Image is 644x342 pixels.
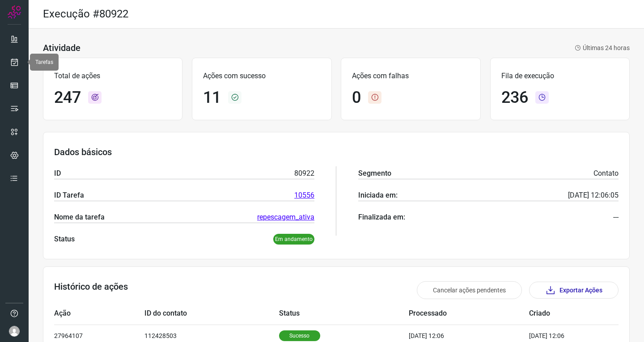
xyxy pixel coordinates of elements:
a: 10556 [294,190,314,201]
td: Status [279,303,409,325]
p: Em andamento [273,234,314,245]
p: ID [54,168,61,179]
td: Processado [409,303,529,325]
p: Sucesso [279,330,320,341]
p: Ações com falhas [352,71,469,81]
td: ID do contato [144,303,279,325]
button: Exportar Ações [529,282,619,299]
p: Contato [593,168,619,179]
h2: Execução #80922 [43,8,128,21]
p: 80922 [294,168,314,179]
a: repescagem_ativa [257,212,314,223]
h3: Histórico de ações [54,281,128,299]
p: [DATE] 12:06:05 [568,190,619,201]
h3: Dados básicos [54,147,619,157]
p: Status [54,234,75,245]
p: Nome da tarefa [54,212,105,223]
p: Segmento [358,168,391,179]
p: --- [613,212,619,223]
h3: Atividade [43,42,80,53]
p: Finalizada em: [358,212,405,223]
button: Cancelar ações pendentes [417,281,522,299]
h1: 236 [501,88,528,107]
p: Total de ações [54,71,171,81]
h1: 0 [352,88,361,107]
td: Ação [54,303,144,325]
span: Tarefas [35,59,53,65]
p: ID Tarefa [54,190,84,201]
img: Logo [8,5,21,19]
p: Últimas 24 horas [575,43,630,53]
img: avatar-user-boy.jpg [9,326,20,337]
p: Fila de execução [501,71,619,81]
h1: 11 [203,88,221,107]
p: Ações com sucesso [203,71,320,81]
td: Criado [529,303,592,325]
p: Iniciada em: [358,190,398,201]
h1: 247 [54,88,81,107]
